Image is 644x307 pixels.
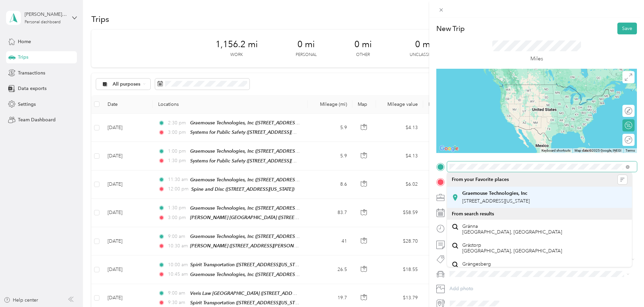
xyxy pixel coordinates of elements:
[438,144,460,153] a: Open this area in Google Maps (opens a new window)
[462,261,530,273] span: Grängesberg Dalarna, [GEOGRAPHIC_DATA]
[462,198,530,204] span: [STREET_ADDRESS][US_STATE]
[438,144,460,153] img: Google
[575,149,621,152] span: Map data ©2025 Google, INEGI
[462,223,562,235] span: Gränna [GEOGRAPHIC_DATA], [GEOGRAPHIC_DATA]
[530,55,543,63] p: Miles
[447,284,637,294] button: Add photo
[436,24,465,33] p: New Trip
[541,148,570,153] button: Keyboard shortcuts
[462,242,562,254] span: Grästorp [GEOGRAPHIC_DATA], [GEOGRAPHIC_DATA]
[606,269,644,307] iframe: Everlance-gr Chat Button Frame
[462,190,527,196] strong: Graemouse Technologies, Inc
[617,23,637,34] button: Save
[452,177,509,183] span: From your Favorite places
[452,211,494,217] span: From search results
